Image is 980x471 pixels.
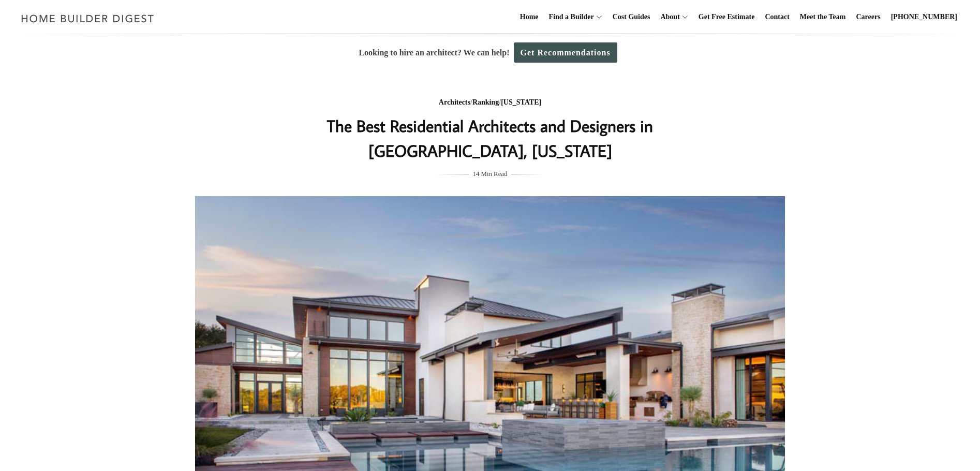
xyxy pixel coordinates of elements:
a: Contact [761,1,793,34]
a: Meet the Team [796,1,850,34]
a: Get Free Estimate [694,1,759,34]
a: Cost Guides [608,1,655,34]
div: / / [284,96,696,109]
h1: The Best Residential Architects and Designers in [GEOGRAPHIC_DATA], [US_STATE] [284,113,696,163]
a: Careers [852,1,885,34]
a: [US_STATE] [501,98,541,106]
a: [PHONE_NUMBER] [887,1,961,34]
a: Architects [439,98,470,106]
a: Find a Builder [545,1,594,34]
a: Get Recommendations [514,42,617,63]
a: Ranking [472,98,499,106]
span: 14 Min Read [473,168,508,180]
img: Home Builder Digest [17,8,159,28]
a: About [656,1,679,34]
a: Home [516,1,543,34]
